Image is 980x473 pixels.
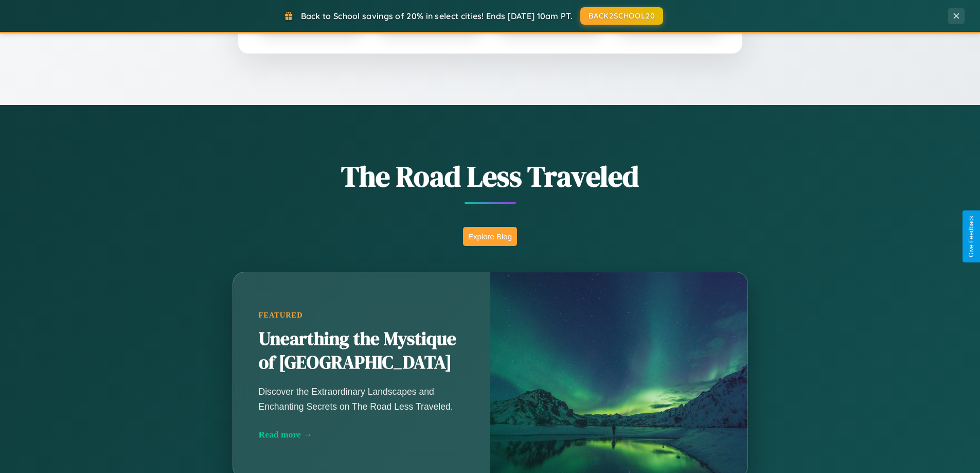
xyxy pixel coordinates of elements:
[580,7,663,25] button: BACK2SCHOOL20
[301,11,573,21] span: Back to School savings of 20% in select cities! Ends [DATE] 10am PT.
[182,156,799,196] h1: The Road Less Traveled
[259,311,465,320] div: Featured
[259,327,465,375] h2: Unearthing the Mystique of [GEOGRAPHIC_DATA]
[259,384,465,413] p: Discover the Extraordinary Landscapes and Enchanting Secrets on The Road Less Traveled.
[968,216,975,257] div: Give Feedback
[259,429,465,440] div: Read more →
[463,227,517,246] button: Explore Blog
